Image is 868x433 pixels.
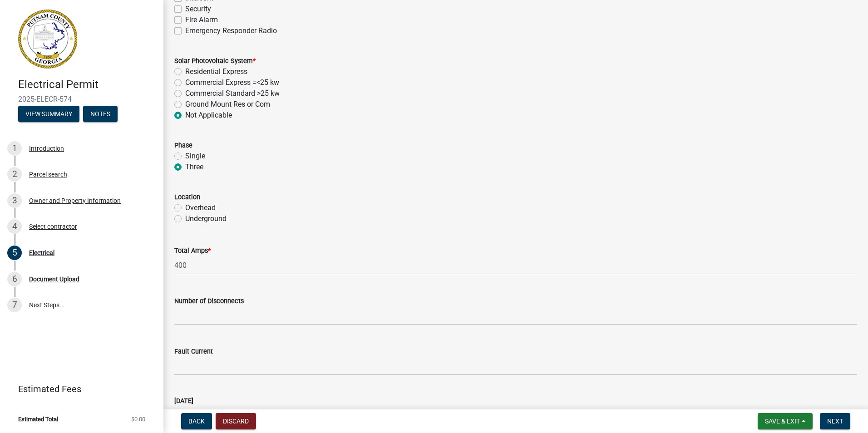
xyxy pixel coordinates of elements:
span: $0.00 [131,416,145,422]
label: Single [185,151,205,162]
div: 2 [7,167,22,182]
div: 4 [7,219,22,234]
label: [DATE] [174,398,193,404]
label: Three [185,162,203,172]
div: Document Upload [29,276,79,282]
div: Electrical [29,250,54,256]
div: Owner and Property Information [29,197,121,204]
span: Save & Exit [765,418,800,425]
label: Underground [185,213,227,224]
div: 7 [7,298,22,312]
button: Back [181,413,212,429]
button: Notes [83,106,118,122]
button: Save & Exit [758,413,813,429]
span: Estimated Total [18,416,58,422]
div: 6 [7,272,22,286]
label: Security [185,4,211,15]
wm-modal-confirm: Summary [18,111,79,118]
wm-modal-confirm: Notes [83,111,118,118]
label: Number of Disconnects [174,298,244,305]
div: 5 [7,246,22,260]
div: Parcel search [29,171,67,177]
label: Commercial Express =<25 kw [185,77,279,88]
label: Ground Mount Res or Com [185,99,270,110]
label: Location [174,194,200,201]
label: Fault Current [174,349,213,355]
label: Not Applicable [185,110,232,121]
label: Residential Express [185,66,247,77]
label: Emergency Responder Radio [185,25,277,36]
button: View Summary [18,106,79,122]
div: Select contractor [29,223,77,230]
div: 3 [7,193,22,208]
span: 2025-ELECR-574 [18,95,145,103]
span: Back [188,418,205,425]
button: Next [820,413,850,429]
div: Introduction [29,145,64,152]
button: Discard [216,413,256,429]
h4: Electrical Permit [18,78,156,91]
label: Commercial Standard >25 kw [185,88,280,99]
span: Next [827,418,843,425]
a: Estimated Fees [7,380,149,398]
label: Fire Alarm [185,15,218,25]
label: Phase [174,143,192,149]
label: Solar Photovoltaic System [174,58,256,64]
div: 1 [7,141,22,156]
label: Overhead [185,202,216,213]
img: Putnam County, Georgia [18,10,77,69]
label: Total Amps [174,248,211,254]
